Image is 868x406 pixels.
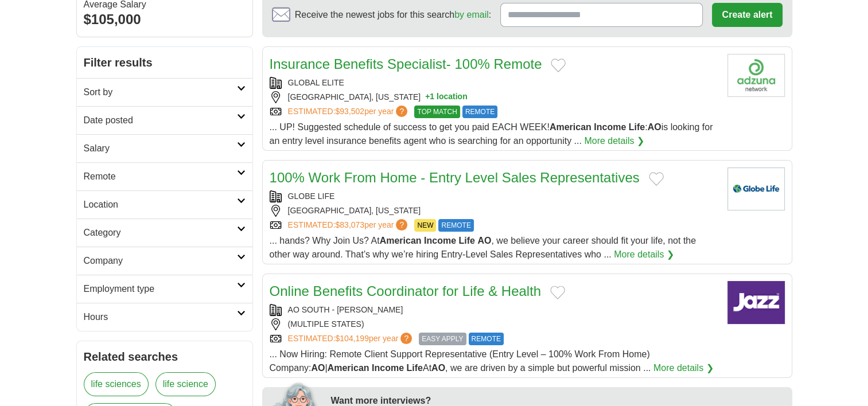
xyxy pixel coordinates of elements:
[727,167,785,210] img: Globe Life logo
[270,56,542,72] a: Insurance Benefits Specialist- 100% Remote
[270,283,542,299] a: Online Benefits Coordinator for Life & Health
[551,58,566,72] button: Add to favorite jobs
[270,77,718,89] div: GLOBAL ELITE
[84,282,237,296] h2: Employment type
[288,106,410,118] a: ESTIMATED:$93,502per year?
[431,363,445,373] strong: AO
[584,134,644,148] a: More details ❯
[84,85,237,99] h2: Sort by
[727,281,785,324] img: Company logo
[270,236,696,259] span: ... hands? Why Join Us? At , we believe your career should fit your life, not the other way aroun...
[288,333,415,345] a: ESTIMATED:$104,199per year?
[614,248,674,261] a: More details ❯
[629,122,645,132] strong: Life
[270,349,651,373] span: ... Now Hiring: Remote Client Support Representative (Entry Level – 100% Work From Home) Company:...
[155,372,216,396] a: life science
[84,198,237,212] h2: Location
[396,219,407,231] span: ?
[335,107,364,116] span: $93,502
[419,333,466,345] span: EASY APPLY
[380,236,422,245] strong: American
[77,303,252,331] a: Hours
[477,236,491,245] strong: AO
[396,106,407,117] span: ?
[77,247,252,275] a: Company
[295,8,491,22] span: Receive the newest jobs for this search :
[84,226,237,240] h2: Category
[77,190,252,218] a: Location
[77,106,252,134] a: Date posted
[84,114,237,127] h2: Date posted
[458,236,474,245] strong: Life
[77,218,252,247] a: Category
[84,348,246,365] h2: Related searches
[77,162,252,190] a: Remote
[438,219,473,232] span: REMOTE
[462,106,497,118] span: REMOTE
[328,363,369,373] strong: American
[454,10,489,19] a: by email
[372,363,404,373] strong: Income
[594,122,626,132] strong: Income
[425,91,430,103] span: +
[311,363,325,373] strong: AO
[649,172,664,186] button: Add to favorite jobs
[270,122,713,146] span: ... UP! Suggested schedule of success to get you paid EACH WEEK! : is looking for an entry level ...
[712,3,782,27] button: Create alert
[550,122,591,132] strong: American
[77,78,252,106] a: Sort by
[84,310,237,324] h2: Hours
[424,236,456,245] strong: Income
[414,106,460,118] span: TOP MATCH
[270,205,718,217] div: [GEOGRAPHIC_DATA], [US_STATE]
[406,363,422,373] strong: Life
[270,170,640,185] a: 100% Work From Home - Entry Level Sales Representatives
[84,142,237,155] h2: Salary
[335,220,364,229] span: $83,073
[400,333,412,344] span: ?
[270,304,718,316] div: AO SOUTH - [PERSON_NAME]
[84,254,237,268] h2: Company
[288,192,335,201] a: GLOBE LIFE
[550,286,565,299] button: Add to favorite jobs
[425,91,468,103] button: +1 location
[270,318,718,330] div: (MULTIPLE STATES)
[288,219,410,232] a: ESTIMATED:$83,073per year?
[77,47,252,78] h2: Filter results
[335,334,368,343] span: $104,199
[84,170,237,184] h2: Remote
[77,275,252,303] a: Employment type
[77,134,252,162] a: Salary
[653,361,714,375] a: More details ❯
[84,9,246,30] div: $105,000
[414,219,436,232] span: NEW
[648,122,661,132] strong: AO
[469,333,504,345] span: REMOTE
[727,54,785,97] img: Company logo
[84,372,149,396] a: life sciences
[270,91,718,103] div: [GEOGRAPHIC_DATA], [US_STATE]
